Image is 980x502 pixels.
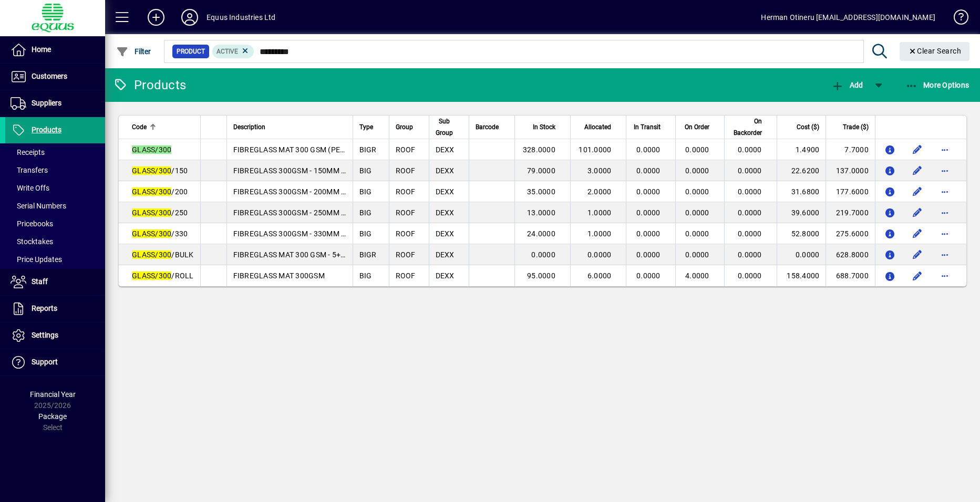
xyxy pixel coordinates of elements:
span: 4.0000 [685,271,709,280]
span: 0.0000 [685,145,709,154]
em: GLASS/300 [132,271,171,280]
a: Home [5,37,105,63]
div: Equus Industries Ltd [207,9,276,26]
button: More options [936,183,953,200]
span: 0.0000 [738,145,762,154]
td: 39.6000 [777,202,826,223]
a: Price Updates [5,250,105,268]
span: On Backorder [731,116,762,139]
a: Stocktakes [5,233,105,250]
button: Edit [909,225,926,242]
span: ROOF [396,145,416,154]
span: More Options [905,81,969,89]
button: More options [936,246,953,263]
td: 688.7000 [826,265,875,286]
div: Barcode [476,121,508,133]
span: FIBREGLASS 300GSM - 200MM STRIP [233,187,362,196]
span: Settings [32,331,58,339]
em: GLASS/300 [132,208,171,217]
span: ROOF [396,187,416,196]
button: More options [936,225,953,242]
span: 0.0000 [685,208,709,217]
span: 0.0000 [685,187,709,196]
span: Financial Year [30,390,76,399]
span: 0.0000 [738,208,762,217]
span: 0.0000 [738,166,762,175]
span: 328.0000 [523,145,555,154]
span: BIG [359,271,372,280]
span: Staff [32,277,48,286]
span: FIBREGLASS 300GSM - 250MM STRIP [233,208,362,217]
span: 0.0000 [636,250,661,259]
span: 0.0000 [531,250,555,259]
span: Active [216,48,238,55]
div: Allocated [577,121,621,133]
div: Description [233,121,346,133]
span: 0.0000 [738,187,762,196]
span: Sub Group [436,116,453,139]
span: Write Offs [11,184,49,192]
span: On Order [685,121,709,133]
td: 219.7000 [826,202,875,223]
span: BIG [359,208,372,217]
button: Add [829,76,865,95]
span: 0.0000 [685,250,709,259]
div: On Backorder [731,116,771,139]
button: Edit [909,141,926,158]
a: Staff [5,269,105,295]
span: Price Updates [11,255,62,264]
span: /200 [132,187,188,196]
button: More options [936,204,953,221]
div: Products [113,77,186,93]
button: Edit [909,183,926,200]
td: 158.4000 [777,265,826,286]
span: /250 [132,208,188,217]
span: Products [32,125,61,134]
div: In Stock [521,121,565,133]
span: Product [177,46,205,57]
td: 52.8000 [777,223,826,244]
span: Trade ($) [843,121,869,133]
span: 0.0000 [738,229,762,238]
em: GLASS/300 [132,187,171,196]
span: Customers [32,72,67,80]
span: FIBREGLASS MAT 300GSM [233,271,325,280]
div: Type [359,121,383,133]
span: 0.0000 [685,229,709,238]
span: 0.0000 [587,250,612,259]
div: On Order [682,121,719,133]
span: 0.0000 [738,271,762,280]
span: /ROLL [132,271,194,280]
span: DEXX [436,166,455,175]
button: Edit [909,267,926,284]
span: Pricebooks [11,219,53,228]
span: Reports [32,304,57,312]
span: DEXX [436,250,455,259]
span: FIBREGLASS 300GSM - 150MM STRIP [233,166,362,175]
span: 0.0000 [738,250,762,259]
span: 1.0000 [587,229,612,238]
button: Clear [900,42,970,61]
span: Type [359,121,373,133]
button: Filter [114,42,154,61]
span: In Transit [634,121,661,133]
em: GLASS/300 [132,166,171,175]
a: Settings [5,322,105,349]
span: Add [831,81,863,89]
span: Cost ($) [797,121,819,133]
span: ROOF [396,271,416,280]
span: Home [32,45,51,54]
button: Edit [909,246,926,263]
span: 0.0000 [636,271,661,280]
span: Support [32,358,58,366]
span: Suppliers [32,99,61,107]
span: Stocktakes [11,237,53,246]
a: Pricebooks [5,215,105,233]
span: 1.0000 [587,208,612,217]
td: 31.6800 [777,181,826,202]
button: More Options [903,76,972,95]
td: 177.6000 [826,181,875,202]
td: 0.0000 [777,244,826,265]
span: 0.0000 [685,166,709,175]
a: Write Offs [5,179,105,197]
